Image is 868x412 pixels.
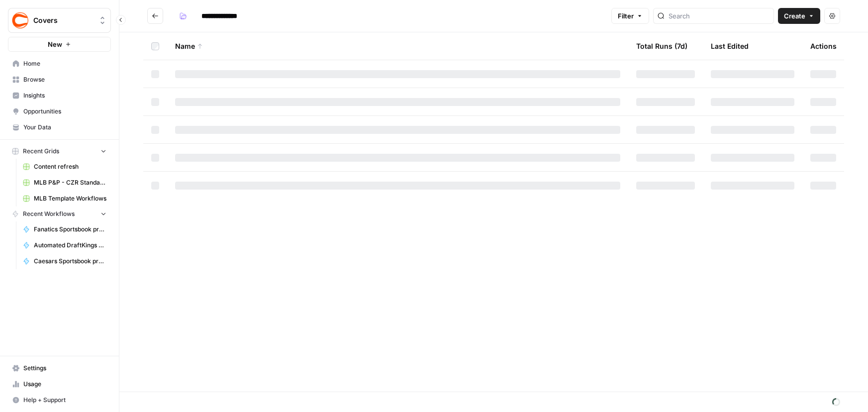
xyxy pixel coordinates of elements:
button: Recent Grids [8,144,111,159]
span: Usage [23,380,106,389]
span: Recent Grids [23,147,59,156]
button: Recent Workflows [8,206,111,221]
span: Filter [618,11,634,21]
input: Search [669,11,770,21]
span: Recent Workflows [23,209,75,218]
span: Opportunities [23,107,106,116]
span: Automated DraftKings promo code articles [34,241,106,250]
a: Home [8,56,111,72]
a: Browse [8,72,111,88]
button: Filter [611,8,649,24]
a: Automated DraftKings promo code articles [18,237,111,253]
div: Total Runs (7d) [636,32,687,60]
a: Caesars Sportsbook promo code articles [18,253,111,269]
span: Home [23,59,106,68]
span: Insights [23,91,106,100]
span: Help + Support [23,396,106,405]
a: Usage [8,376,111,392]
span: Your Data [23,123,106,132]
a: Insights [8,88,111,103]
div: Last Edited [711,32,749,60]
div: Name [175,32,620,60]
img: Covers Logo [11,11,29,29]
a: MLB Template Workflows [18,191,111,206]
span: Content refresh [34,162,106,171]
span: Covers [33,15,94,25]
span: Browse [23,75,106,84]
div: Actions [810,32,837,60]
a: Your Data [8,119,111,135]
span: MLB P&P - CZR Standard (Production) Grid [34,178,106,187]
button: New [8,37,111,52]
a: Opportunities [8,103,111,119]
button: Help + Support [8,392,111,408]
a: MLB P&P - CZR Standard (Production) Grid [18,175,111,191]
span: Create [784,11,805,21]
button: Go back [147,8,163,24]
span: Fanatics Sportsbook promo articles [34,225,106,234]
span: New [48,39,62,49]
span: MLB Template Workflows [34,194,106,203]
a: Fanatics Sportsbook promo articles [18,221,111,237]
a: Content refresh [18,159,111,175]
span: Caesars Sportsbook promo code articles [34,257,106,266]
button: Create [778,8,820,24]
a: Settings [8,360,111,376]
span: Settings [23,364,106,373]
button: Workspace: Covers [8,8,111,33]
